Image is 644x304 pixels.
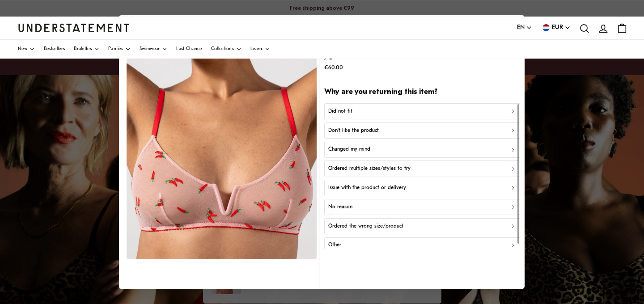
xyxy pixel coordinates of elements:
[18,40,35,59] a: New
[18,47,27,51] span: New
[324,218,520,234] button: Ordered the wrong size/product
[541,23,571,33] button: EUR
[324,142,520,158] button: Changed my mind
[211,47,234,51] span: Collections
[211,40,241,59] a: Collections
[250,47,263,51] span: Learn
[140,40,167,59] a: Swimwear
[108,40,131,59] a: Panties
[18,24,130,32] a: Understatement Homepage
[324,160,520,177] button: Ordered multiple sizes/styles to try
[328,165,411,173] p: Ordered multiple sizes/styles to try
[324,63,520,72] p: €60.00
[328,127,379,135] p: Don't like the product
[44,47,65,51] span: Bestsellers
[176,40,202,59] a: Last Chance
[74,47,92,51] span: Bralettes
[328,145,370,154] p: Changed my mind
[328,241,341,249] p: Other
[517,23,532,33] button: EN
[328,184,406,192] p: Issue with the product or delivery
[140,47,160,51] span: Swimwear
[74,40,99,59] a: Bralettes
[324,122,520,139] button: Don't like the product
[250,40,270,59] a: Learn
[324,237,520,253] button: Other
[324,199,520,215] button: No reason
[328,107,352,116] p: Did not fit
[328,203,352,211] p: No reason
[127,23,317,259] img: PCME-BRA-028-4_a48d5ad8-3fbb-4e3f-a37f-bddcc5b749fb.jpg
[324,87,520,97] h2: Why are you returning this item?
[552,23,563,33] span: EUR
[517,23,525,33] span: EN
[176,47,202,51] span: Last Chance
[108,47,123,51] span: Panties
[324,103,520,119] button: Did not fit
[328,222,403,231] p: Ordered the wrong size/product
[324,180,520,196] button: Issue with the product or delivery
[44,40,65,59] a: Bestsellers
